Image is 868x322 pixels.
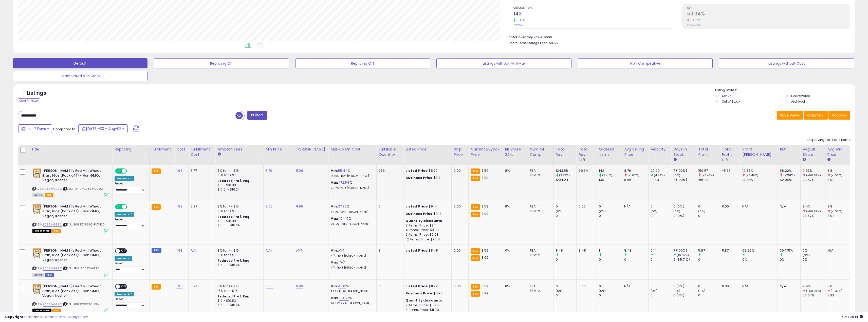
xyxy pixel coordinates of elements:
[651,248,671,253] div: 0.14
[516,18,525,22] small: 5.15%
[482,248,489,253] span: 8.59
[217,147,261,152] div: Amazon Fees
[405,284,448,289] div: $11.99
[330,147,374,152] div: Markup on Cost
[330,222,373,226] p: 20.12% Profit [PERSON_NAME]
[338,204,347,209] a: 37.82
[831,209,842,213] small: (-1.35%)
[405,223,448,228] div: 2 Items, Price: $9.11
[742,168,778,173] div: 12.83%
[330,204,338,209] b: Min:
[330,174,373,178] p: 12.30% Profit [PERSON_NAME]
[673,147,694,157] div: Days In Stock
[217,204,260,209] div: 8% for <= $15
[803,253,810,257] small: (0%)
[651,147,669,152] div: Velocity
[803,178,825,182] div: 23.67%
[673,173,680,177] small: (0%)
[530,204,550,209] div: FBA: 11
[471,204,480,210] small: FBA
[556,284,577,289] div: 0
[719,58,854,68] button: Listings without Cost
[42,204,104,220] b: [PERSON_NAME]'s Red Mill Wheat Bran, 16oz (Pack of 1) - Non GMO, Vegan, Kosher
[742,204,774,209] div: N/A
[27,90,46,97] h5: Listings
[247,111,267,120] button: Filters
[687,11,850,18] h2: 59.94%
[530,253,550,257] div: FBM: 2
[330,210,373,214] p: 8.49% Profit [PERSON_NAME]
[454,168,465,173] div: 0.00
[579,248,593,253] div: 8.48
[152,248,161,253] small: FBM
[217,258,251,263] b: Reduced Prof. Rng.
[513,11,676,18] h2: 143
[624,168,648,173] div: 8.76
[379,168,399,173] div: 253
[330,260,339,265] b: Max:
[698,248,720,253] div: 5.87
[330,284,373,293] div: %
[673,257,696,262] div: 6 (85.71%)
[405,212,448,216] div: $9.13
[63,266,100,270] span: | SKU: FBM-B083X4G99C
[803,214,825,218] div: 23.67%
[827,168,850,173] div: 8.8
[803,168,825,173] div: 9.33%
[742,178,778,182] div: 13.72%
[471,248,480,254] small: FBA
[53,127,76,131] span: Compared to:
[556,147,575,157] div: Total Rev.
[405,175,433,180] b: Business Price:
[32,204,108,232] div: ASIN:
[698,214,720,218] div: 0
[624,248,648,253] div: 8.48
[191,248,197,253] a: N/A
[63,187,103,191] span: | SKU: [DATE]-B083X4G99C
[599,147,620,157] div: Ordered Items
[827,147,848,157] div: Avg Win Price
[831,173,842,177] small: (-1.35%)
[126,169,134,173] span: OFF
[152,204,161,210] small: FBA
[803,257,825,262] div: 0%
[266,168,272,173] a: 8.70
[217,248,260,253] div: 8% for <= $15
[217,253,260,257] div: 15% for > $15
[599,248,622,253] div: 1
[651,204,671,209] div: 0
[806,209,821,213] small: (-60.29%)
[556,178,577,182] div: 1204.24
[217,284,260,289] div: 8% for <= $15
[32,168,108,197] div: ASIN:
[32,248,41,258] img: 518DbMdJCzL._SL40_.jpg
[698,209,705,213] small: (0%)
[42,284,104,299] b: [PERSON_NAME]'s Red Mill Wheat Bran, 16oz (Pack of 1) - Non GMO, Vegan, Kosher
[217,173,260,178] div: 15% for > $15
[26,126,46,131] span: Last 7 Days
[530,168,550,173] div: FBA: 11
[746,173,758,177] small: (-6.49%)
[379,248,399,253] div: 3
[803,157,806,162] small: Avg BB Share.
[266,204,273,209] a: 8.60
[405,176,448,180] div: $8.7
[152,147,172,152] div: Fulfillment
[176,284,182,289] a: 1.93
[530,173,550,178] div: FBM: 2
[777,111,803,120] button: Save View
[482,175,489,180] span: 8.99
[330,216,373,226] div: %
[405,284,429,289] b: Listed Price:
[266,284,273,289] a: 8.60
[556,168,577,173] div: 1243.58
[530,248,550,253] div: FBA: 11
[599,257,622,262] div: 0
[599,214,622,218] div: 0
[530,209,550,214] div: FBM: 2
[86,126,121,131] span: [DATE]-30 - Aug-05
[673,157,676,162] small: Days In Stock.
[191,204,211,209] div: 5.87
[42,168,104,184] b: [PERSON_NAME]'s Red Mill Wheat Bran, 16oz (Pack of 1) - Non GMO, Vegan, Kosher
[827,204,850,209] div: 8.8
